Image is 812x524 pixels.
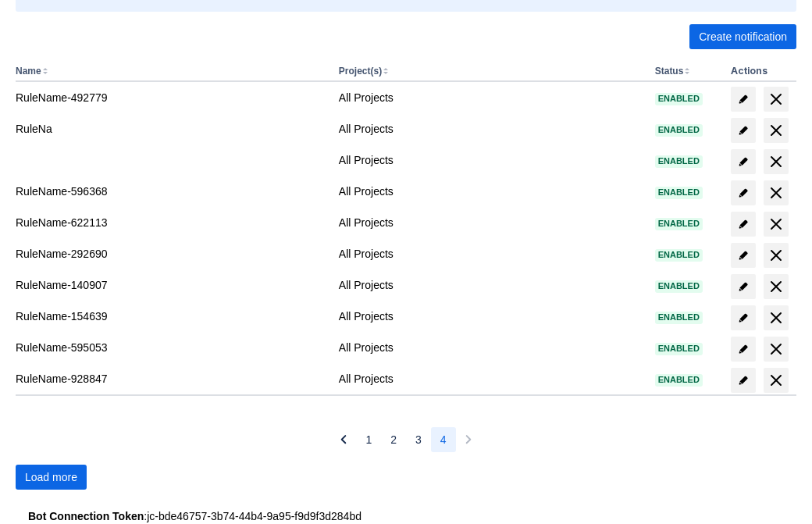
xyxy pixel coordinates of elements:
span: delete [767,340,785,358]
button: Project(s) [339,66,382,77]
div: RuleName-595053 [16,340,326,355]
div: RuleName-154639 [16,308,326,324]
div: : jc-bde46757-3b74-44b4-9a95-f9d9f3d284bd [28,508,784,524]
span: 4 [440,427,447,452]
span: edit [737,343,750,355]
span: edit [737,218,750,230]
div: RuleName-928847 [16,371,326,387]
span: edit [737,312,750,324]
span: Enabled [655,188,703,197]
span: Enabled [655,94,703,103]
strong: Bot Connection Token [28,510,144,522]
button: Name [16,66,41,77]
span: Enabled [655,313,703,322]
div: RuleName-140907 [16,277,326,293]
div: All Projects [339,152,643,168]
span: Enabled [655,126,703,134]
span: delete [767,246,785,265]
button: Page 3 [406,427,431,452]
button: Page 4 [431,427,456,452]
span: Enabled [655,219,703,228]
span: edit [737,374,750,387]
span: edit [737,155,750,168]
button: Previous [331,427,356,452]
div: RuleName-622113 [16,215,326,230]
span: Enabled [655,376,703,384]
span: delete [767,184,785,202]
span: Load more [25,465,77,490]
div: All Projects [339,184,643,199]
div: All Projects [339,371,643,387]
div: All Projects [339,90,643,105]
span: edit [737,187,750,199]
span: edit [737,249,750,262]
div: RuleName-292690 [16,246,326,262]
button: Next [456,427,481,452]
span: delete [767,121,785,140]
div: RuleName-492779 [16,90,326,105]
span: 1 [365,427,372,452]
nav: Pagination [331,427,480,452]
div: All Projects [339,121,643,137]
div: All Projects [339,308,643,324]
span: 2 [390,427,397,452]
button: Load more [16,465,87,490]
div: All Projects [339,277,643,293]
div: All Projects [339,340,643,355]
th: Actions [725,62,796,82]
span: delete [767,277,785,296]
span: delete [767,90,785,109]
button: Page 1 [356,427,381,452]
div: All Projects [339,215,643,230]
button: Page 2 [381,427,406,452]
button: Status [655,66,684,77]
span: delete [767,308,785,327]
span: edit [737,280,750,293]
span: edit [737,93,750,105]
span: Enabled [655,282,703,291]
span: Enabled [655,344,703,353]
div: All Projects [339,246,643,262]
span: edit [737,124,750,137]
div: RuleNa [16,121,326,137]
div: RuleName-596368 [16,184,326,199]
button: Create notification [689,24,796,49]
span: Enabled [655,251,703,259]
span: Enabled [655,157,703,166]
span: delete [767,215,785,233]
span: delete [767,371,785,390]
span: Create notification [699,24,787,49]
span: 3 [415,427,422,452]
span: delete [767,152,785,171]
